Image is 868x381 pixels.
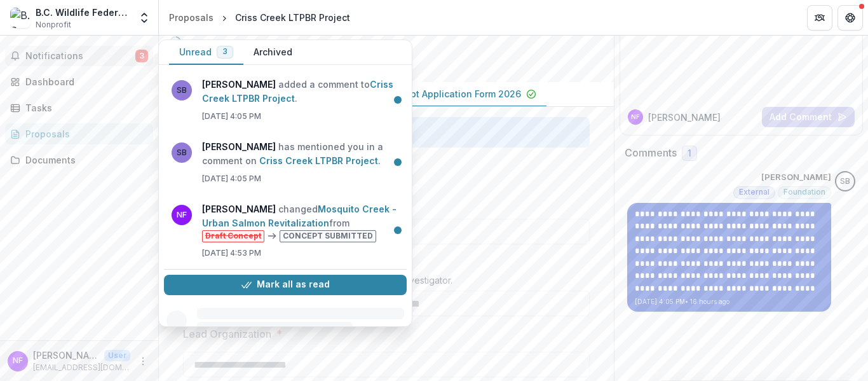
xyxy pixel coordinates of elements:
button: Get Help [837,5,863,31]
nav: breadcrumb [164,8,355,27]
a: Mosquito Creek - Urban Salmon Revitalization [202,204,397,228]
p: added a comment to . [202,78,399,106]
span: Foundation [783,188,825,197]
button: Unread [169,40,243,65]
span: Notifications [25,51,135,62]
button: Mark all as read [164,275,407,295]
p: has mentioned you in a comment on . [202,140,399,168]
p: 100 % [187,38,200,46]
a: Proposals [164,8,219,27]
a: Criss Creek LTPBR Project [259,155,378,166]
a: Proposals [5,123,153,144]
p: changed from [202,202,399,242]
p: [PERSON_NAME] [33,349,99,362]
p: [PERSON_NAME] [648,111,721,124]
h2: Comments [625,147,677,159]
span: External [739,188,770,197]
button: Archived [243,40,302,65]
button: Add Comment [762,107,855,127]
button: Open entity switcher [135,5,153,31]
div: Neil Fletcher [13,357,23,365]
p: [DATE] 4:05 PM • 16 hours ago [635,297,824,307]
button: Notifications3 [5,46,153,66]
div: B.C. Wildlife Federation [36,6,130,19]
div: Proposals [25,127,143,141]
a: Documents [5,149,153,170]
div: Dashboard [25,75,143,88]
img: B.C. Wildlife Federation [10,8,31,28]
button: Partners [807,5,832,31]
p: [EMAIL_ADDRESS][DOMAIN_NAME] [33,362,130,373]
p: User [104,350,130,361]
div: Proposals [169,11,214,24]
div: Tasks [25,101,143,114]
p: [PERSON_NAME] [761,171,831,184]
span: 1 [688,148,691,159]
a: Dashboard [5,71,153,92]
div: Neil Fletcher [631,114,640,120]
button: More [135,354,151,369]
div: Documents [25,153,143,167]
span: 3 [135,50,148,62]
span: Nonprofit [36,19,71,31]
a: Criss Creek LTPBR Project [202,79,393,104]
span: 3 [222,47,227,56]
a: Tasks [5,97,153,118]
div: Sascha Bendt [840,177,850,186]
div: Criss Creek LTPBR Project [235,11,350,24]
p: Lead Organization [183,326,271,342]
